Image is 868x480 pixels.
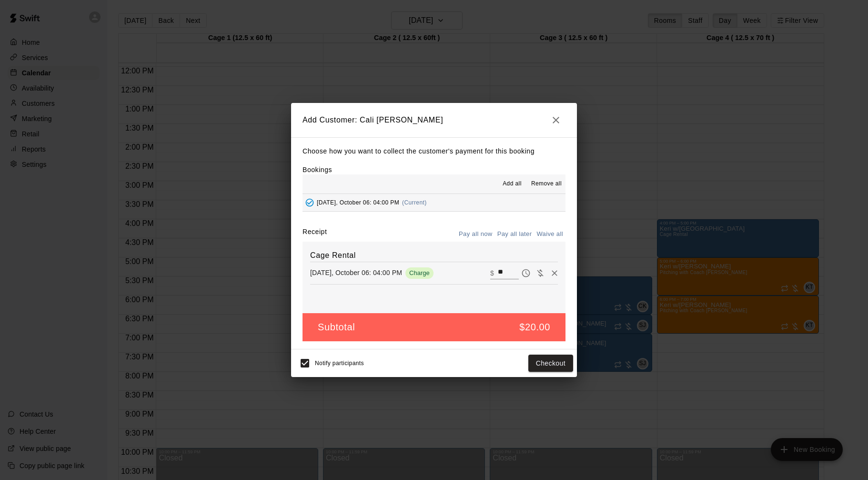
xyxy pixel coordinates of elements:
button: Add all [497,176,527,192]
h6: Cage Rental [310,249,558,262]
p: $ [490,268,494,278]
span: (Current) [402,199,427,206]
button: Checkout [528,355,573,372]
button: Pay all later [495,227,535,242]
button: Remove [547,266,562,280]
span: Notify participants [315,360,364,367]
h2: Add Customer: Cali [PERSON_NAME] [291,103,577,137]
span: Waive payment [533,268,547,276]
label: Bookings [303,166,332,174]
span: Remove all [531,179,562,189]
button: Pay all now [456,227,495,242]
button: Waive all [534,227,565,242]
label: Receipt [303,227,327,242]
h5: $20.00 [519,321,550,334]
h5: Subtotal [318,321,355,334]
span: [DATE], October 06: 04:00 PM [317,199,399,206]
p: [DATE], October 06: 04:00 PM [310,268,402,277]
button: Remove all [527,176,565,192]
span: Pay later [519,268,533,276]
button: Added - Collect Payment [303,195,317,210]
button: Added - Collect Payment[DATE], October 06: 04:00 PM(Current) [303,194,565,212]
span: Add all [503,179,522,189]
p: Choose how you want to collect the customer's payment for this booking [303,145,565,157]
span: Charge [405,269,434,276]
